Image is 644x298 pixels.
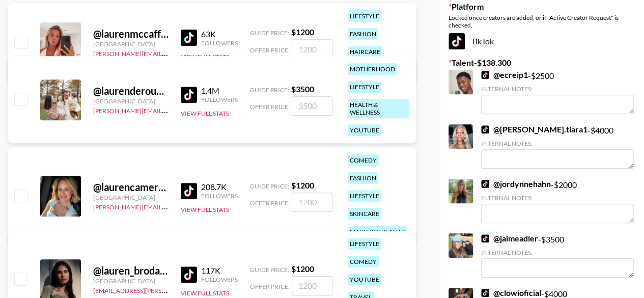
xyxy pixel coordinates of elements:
[348,28,378,40] div: fashion
[481,70,634,114] div: - $ 2500
[481,70,528,80] a: @ecreip1
[250,199,290,207] span: Offer Price:
[449,58,636,68] label: Talent - $ 138.300
[93,201,292,211] a: [PERSON_NAME][EMAIL_ADDRESS][PERSON_NAME][DOMAIN_NAME]
[93,40,169,48] div: [GEOGRAPHIC_DATA]
[481,124,634,169] div: - $ 4000
[449,2,636,12] label: Platform
[348,274,381,285] div: youtube
[201,86,238,96] div: 1.4M
[201,39,238,47] div: Followers
[250,103,290,111] span: Offer Price:
[181,87,197,103] img: TikTok
[201,276,238,283] div: Followers
[292,39,332,59] input: 1200
[291,180,314,190] strong: $ 1200
[481,125,489,133] img: TikTok
[348,46,382,58] div: haircare
[292,96,332,116] input: 3500
[348,81,381,93] div: lifestyle
[481,124,587,134] a: @[PERSON_NAME].tiara1
[181,266,197,283] img: TikTok
[292,193,332,212] input: 1200
[181,183,197,199] img: TikTok
[292,276,332,295] input: 1200
[201,182,238,192] div: 208.7K
[291,27,314,37] strong: $ 1200
[93,285,244,294] a: [EMAIL_ADDRESS][PERSON_NAME][DOMAIN_NAME]
[481,180,489,188] img: TikTok
[201,29,238,39] div: 63K
[481,194,634,202] div: Internal Notes:
[250,29,289,37] span: Guide Price:
[250,182,289,190] span: Guide Price:
[93,85,169,97] div: @ laurenderouennn
[481,85,634,93] div: Internal Notes:
[348,226,407,237] div: makeup & beauty
[449,14,636,29] div: Locked once creators are added, or if "Active Creator Request" is checked.
[181,30,197,46] img: TikTok
[348,10,381,22] div: lifestyle
[201,265,238,276] div: 117K
[348,208,381,220] div: skincare
[181,110,229,117] button: View Full Stats
[250,266,289,274] span: Guide Price:
[348,124,381,136] div: youtube
[481,288,541,298] a: @clowioficial
[201,192,238,200] div: Followers
[250,46,290,54] span: Offer Price:
[481,289,489,297] img: TikTok
[348,99,409,118] div: health & wellness
[93,28,169,40] div: @ laurenmccaffrey
[348,172,378,184] div: fashion
[201,96,238,103] div: Followers
[291,264,314,274] strong: $ 1200
[93,264,169,277] div: @ lauren_brodauf
[291,84,314,94] strong: $ 3500
[449,33,465,49] img: TikTok
[93,181,169,194] div: @ laurencameronglass
[481,233,538,243] a: @jaimeadler
[250,283,290,290] span: Offer Price:
[181,206,229,213] button: View Full Stats
[93,105,244,115] a: [PERSON_NAME][EMAIL_ADDRESS][DOMAIN_NAME]
[93,194,169,201] div: [GEOGRAPHIC_DATA]
[348,256,379,267] div: comedy
[481,140,634,147] div: Internal Notes:
[481,179,634,223] div: - $ 2000
[348,238,381,250] div: lifestyle
[481,233,634,278] div: - $ 3500
[348,154,379,166] div: comedy
[481,249,634,256] div: Internal Notes:
[93,97,169,105] div: [GEOGRAPHIC_DATA]
[348,190,381,202] div: lifestyle
[449,33,636,49] div: TikTok
[93,48,292,58] a: [PERSON_NAME][EMAIL_ADDRESS][PERSON_NAME][DOMAIN_NAME]
[481,179,551,189] a: @jordynnehahn
[93,277,169,285] div: [GEOGRAPHIC_DATA]
[181,289,229,297] button: View Full Stats
[181,53,229,61] button: View Full Stats
[250,86,289,94] span: Guide Price:
[481,234,489,242] img: TikTok
[481,71,489,79] img: TikTok
[348,63,397,75] div: motherhood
